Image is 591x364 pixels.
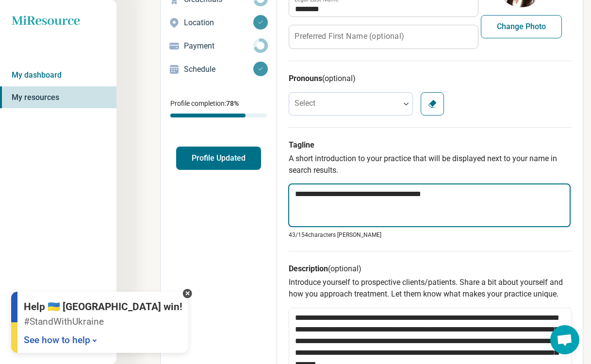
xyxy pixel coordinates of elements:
p: Help 🇺🇦 [GEOGRAPHIC_DATA] win! [24,301,182,314]
a: Schedule [161,58,277,81]
label: Preferred First Name (optional) [295,33,404,40]
p: Introduce yourself to prospective clients/patients. Share a bit about yourself and how you approa... [289,277,572,300]
button: Profile Updated [176,147,261,170]
p: Payment [184,40,253,52]
span: 78 % [226,99,239,107]
div: Profile completion [170,114,267,117]
span: (optional) [328,264,361,273]
div: Profile completion: [161,93,277,123]
h3: Description [289,263,572,275]
p: Schedule [184,64,253,75]
a: Location [161,11,277,34]
h3: Pronouns [289,73,572,84]
p: #StandWithUkraine [24,315,182,329]
p: Location [184,17,253,29]
label: Select [295,99,315,108]
h3: Tagline [289,139,572,151]
span: (optional) [322,74,356,83]
p: 43/ 154 characters [PERSON_NAME] [289,231,572,239]
div: Open chat [550,325,579,354]
p: A short introduction to your practice that will be displayed next to your name in search results. [289,153,572,176]
button: Change Photo [481,15,562,38]
a: Payment [161,34,277,58]
a: See how to help [24,334,99,346]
